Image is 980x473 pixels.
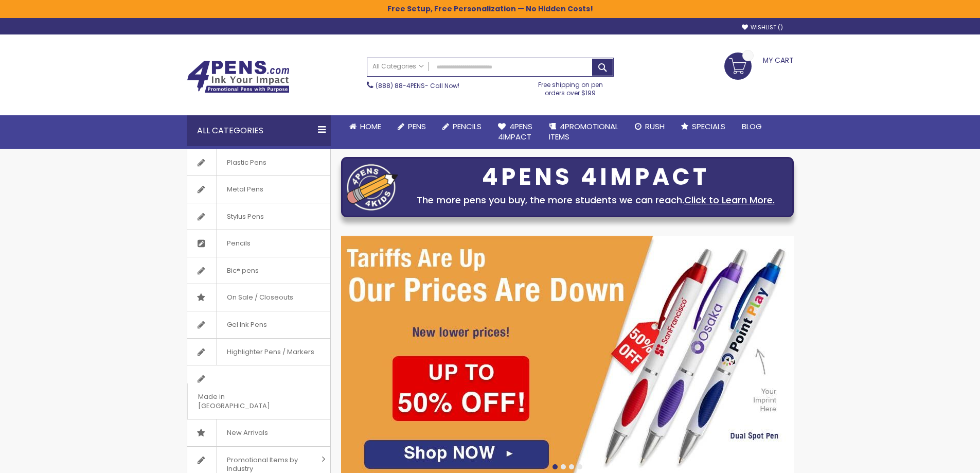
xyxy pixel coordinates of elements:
span: Gel Ink Pens [216,311,277,338]
span: Plastic Pens [216,149,277,176]
span: 4PROMOTIONAL ITEMS [549,121,618,142]
a: Pencils [187,230,330,257]
span: All Categories [372,62,424,71]
span: Made in [GEOGRAPHIC_DATA] [187,383,305,419]
a: Highlighter Pens / Markers [187,339,330,365]
a: Home [341,115,389,138]
a: 4PROMOTIONALITEMS [541,115,627,149]
a: Gel Ink Pens [187,311,330,338]
span: Pencils [216,230,261,257]
a: Made in [GEOGRAPHIC_DATA] [187,365,330,419]
a: Wishlist [742,24,783,31]
span: On Sale / Closeouts [216,284,304,311]
a: New Arrivals [187,419,330,446]
a: Plastic Pens [187,149,330,176]
a: Stylus Pens [187,203,330,230]
span: Highlighter Pens / Markers [216,339,325,365]
span: Pens [408,121,426,132]
a: Metal Pens [187,176,330,203]
div: The more pens you buy, the more students we can reach. [403,193,788,207]
a: Click to Learn More. [684,194,775,206]
span: Pencils [453,121,482,132]
span: - Call Now! [376,81,459,90]
div: All Categories [187,115,331,146]
a: Specials [673,115,734,138]
img: four_pen_logo.png [347,164,398,211]
a: Rush [627,115,673,138]
span: Metal Pens [216,176,274,203]
a: Blog [734,115,770,138]
span: Home [360,121,381,132]
div: 4PENS 4IMPACT [403,166,788,188]
span: New Arrivals [216,419,278,446]
span: Stylus Pens [216,203,274,230]
a: Pens [389,115,434,138]
span: Bic® pens [216,257,269,284]
span: 4Pens 4impact [498,121,532,142]
span: Specials [692,121,725,132]
div: Free shipping on pen orders over $199 [527,77,614,97]
a: Bic® pens [187,257,330,284]
a: (888) 88-4PENS [376,81,425,90]
span: Blog [742,121,762,132]
span: Rush [645,121,665,132]
a: Pencils [434,115,490,138]
a: 4Pens4impact [490,115,541,149]
img: 4Pens Custom Pens and Promotional Products [187,60,290,93]
a: All Categories [367,58,429,75]
a: On Sale / Closeouts [187,284,330,311]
